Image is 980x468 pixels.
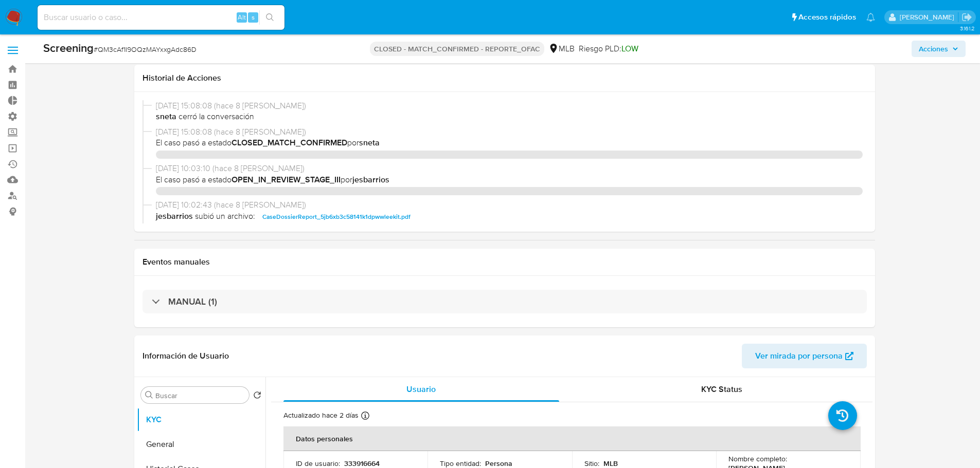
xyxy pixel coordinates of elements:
p: MLB [603,459,618,468]
span: s [252,12,255,22]
div: MLB [548,43,575,54]
th: Datos personales [283,426,861,451]
span: Riesgo PLD: [579,43,638,54]
span: Acciones [919,41,948,57]
a: Salir [961,12,972,23]
button: Acciones [912,41,966,57]
button: Ver mirada por persona [742,344,867,368]
span: KYC Status [701,383,742,395]
p: Nombre completo : [728,454,787,463]
span: Ver mirada por persona [755,344,843,368]
h1: Eventos manuales [142,257,867,267]
p: ID de usuario : [296,459,340,468]
p: CLOSED - MATCH_CONFIRMED - REPORTE_OFAC [370,42,544,56]
b: Screening [43,40,94,56]
p: Sitio : [584,459,599,468]
p: Tipo entidad : [440,459,481,468]
span: Alt [238,12,246,22]
button: KYC [137,407,265,432]
input: Buscar usuario o caso... [38,11,284,24]
button: General [137,432,265,457]
div: MANUAL (1) [142,290,867,313]
span: LOW [621,43,638,54]
h1: Información de Usuario [142,351,229,361]
p: Persona [485,459,512,468]
span: Usuario [406,383,436,395]
p: nicolas.tyrkiel@mercadolibre.com [900,12,958,22]
input: Buscar [155,391,245,400]
a: Notificaciones [866,13,875,22]
span: Accesos rápidos [798,12,856,23]
p: Actualizado hace 2 días [283,410,359,420]
h3: MANUAL (1) [168,296,217,307]
button: search-icon [259,10,280,25]
span: # QM3cAf1I9OQzMAYxxgAdc86D [94,44,197,54]
button: Volver al orden por defecto [253,391,261,402]
button: Buscar [145,391,153,399]
p: 333916664 [344,459,380,468]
